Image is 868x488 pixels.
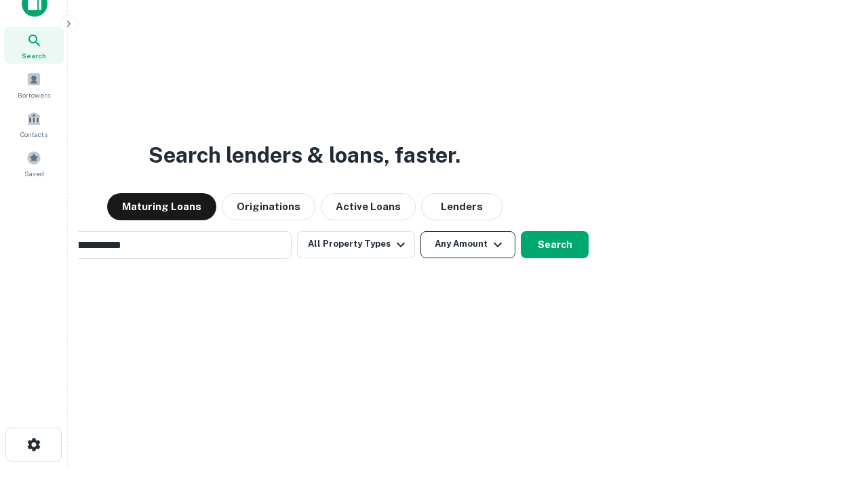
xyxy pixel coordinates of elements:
a: Saved [4,145,64,182]
span: Borrowers [18,89,50,100]
span: Contacts [20,129,47,140]
button: Search [521,231,589,258]
a: Contacts [4,106,64,142]
iframe: Chat Widget [800,380,868,445]
button: All Property Types [297,231,415,258]
button: Maturing Loans [107,193,216,220]
button: Any Amount [420,231,515,258]
h3: Search lenders & loans, faster. [149,139,460,171]
a: Search [4,27,64,64]
span: Search [22,50,46,61]
span: Saved [24,168,44,179]
button: Lenders [421,193,502,220]
button: Active Loans [321,193,416,220]
a: Borrowers [4,66,64,103]
button: Originations [222,193,315,220]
